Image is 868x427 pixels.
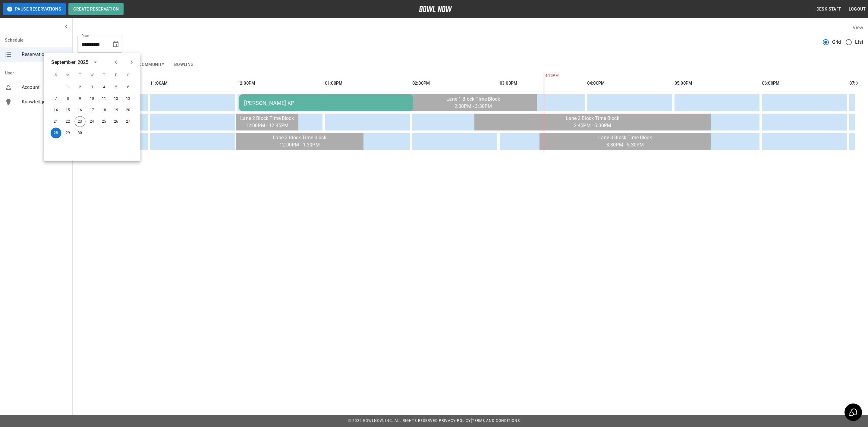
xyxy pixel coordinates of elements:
[99,93,110,104] button: Sep 11, 2025
[22,98,68,105] span: Knowledge Base
[77,59,89,66] div: 2025
[87,116,98,127] button: Sep 24, 2025
[855,39,863,46] span: List
[99,82,110,93] button: Sep 4, 2025
[77,58,863,72] div: inventory tabs
[419,6,452,12] img: logo
[853,25,863,30] label: View
[75,82,86,93] button: Sep 2, 2025
[846,4,868,15] button: Logout
[51,59,76,66] div: September
[111,57,121,68] button: Previous month
[68,3,124,15] button: Create Reservation
[814,4,844,15] button: Desk Staff
[51,93,61,104] button: Sep 7, 2025
[169,58,199,72] button: Bowling
[111,116,122,127] button: Sep 26, 2025
[75,116,86,127] button: Sep 23, 2025
[472,419,520,423] a: Terms and Conditions
[63,105,74,116] button: Sep 15, 2025
[134,58,169,72] button: Community
[63,82,74,93] button: Sep 1, 2025
[123,69,134,81] span: S
[99,105,110,116] button: Sep 18, 2025
[111,69,122,81] span: F
[87,69,98,81] span: W
[22,84,68,91] span: Account
[63,116,74,127] button: Sep 22, 2025
[75,69,86,81] span: T
[123,116,134,127] button: Sep 27, 2025
[99,69,110,81] span: T
[123,105,134,116] button: Sep 20, 2025
[832,39,841,46] span: Grid
[51,69,61,81] span: S
[3,3,66,15] button: Pause Reservations
[348,419,439,423] span: © 2022 BowlNow, Inc. All Rights Reserved.
[63,128,74,139] button: Sep 29, 2025
[439,419,471,423] a: Privacy Policy
[87,93,98,104] button: Sep 10, 2025
[111,93,122,104] button: Sep 12, 2025
[87,82,98,93] button: Sep 3, 2025
[237,75,322,92] th: 12:00PM
[63,69,74,81] span: M
[150,75,235,92] th: 11:00AM
[544,73,545,79] span: 4:10PM
[75,105,86,116] button: Sep 16, 2025
[51,116,61,127] button: Sep 21, 2025
[75,128,86,139] button: Sep 30, 2025
[90,57,100,68] button: calendar view is open, switch to year view
[22,51,68,58] span: Reservations
[75,93,86,104] button: Sep 9, 2025
[111,82,122,93] button: Sep 5, 2025
[111,105,122,116] button: Sep 19, 2025
[110,38,122,50] button: Choose date, selected date is Sep 28, 2025
[51,105,61,116] button: Sep 14, 2025
[127,57,137,68] button: Next month
[51,128,61,139] button: Sep 28, 2025
[123,93,134,104] button: Sep 13, 2025
[63,93,74,104] button: Sep 8, 2025
[99,116,110,127] button: Sep 25, 2025
[87,105,98,116] button: Sep 17, 2025
[123,82,134,93] button: Sep 6, 2025
[244,100,408,106] div: [PERSON_NAME] KP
